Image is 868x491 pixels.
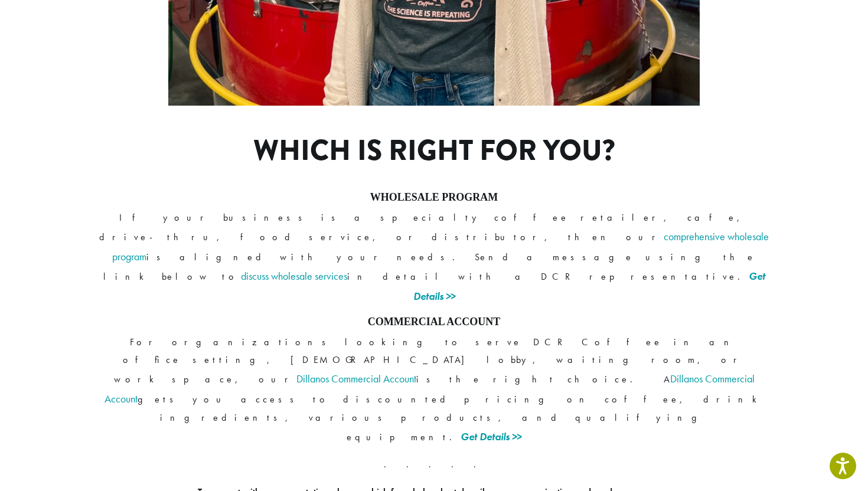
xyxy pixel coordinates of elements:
[97,456,771,473] p: . . . . .
[461,430,521,443] a: Get Details >>
[97,333,771,447] p: For organizations looking to serve DCR Coffee in an office setting, [DEMOGRAPHIC_DATA] lobby, wai...
[413,269,765,303] a: Get Details >>
[296,372,416,385] a: Dillanos Commercial Account
[241,269,347,283] a: discuss wholesale services
[97,191,771,204] h4: WHOLESALE PROGRAM
[97,209,771,306] p: If your business is a specialty coffee retailer, cafe, drive-thru, food service, or distributor, ...
[182,134,687,168] h1: Which is right for you?
[105,372,755,405] a: Dillanos Commercial Account
[97,316,771,329] h4: COMMERCIAL ACCOUNT
[112,230,769,263] a: comprehensive wholesale program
